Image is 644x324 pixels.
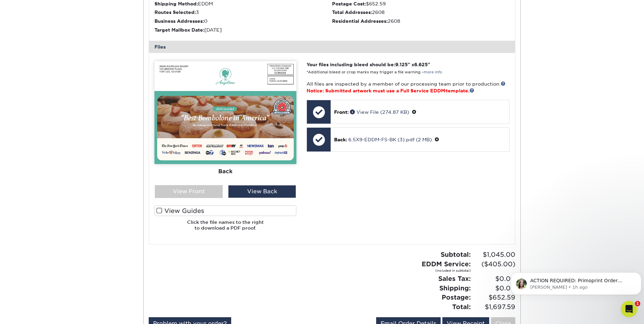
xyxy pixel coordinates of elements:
div: 2608 [332,9,510,16]
small: (included in subtotal) [422,268,471,273]
strong: Your files including bleed should be: " x " [307,62,430,67]
span: ($405.00) [473,259,515,269]
strong: Shipping Method: [154,1,198,6]
span: $652.59 [473,293,515,302]
div: [DATE] [154,26,332,33]
div: EDDM [154,0,332,7]
strong: Total Addresses: [332,10,372,15]
strong: Residential Addresses: [332,18,388,24]
p: All files are inspected by a member of our processing team prior to production. [307,80,509,94]
span: ACTION REQUIRED: Primoprint Order 25106-111960-32209 Thank you for placing your order with Primop... [22,20,124,180]
a: 6.5X9-EDDM-FS-BK (3).pdf (2 MB) [348,137,432,142]
label: View Guides [154,205,296,216]
div: 0 [154,18,332,24]
span: 9.125 [395,62,408,67]
div: 3 [154,9,332,16]
strong: Routes Selected: [154,10,196,15]
span: $0.00 [473,274,515,284]
strong: Business Addresses: [154,18,204,24]
span: $1,697.59 [473,302,515,312]
strong: Postage: [442,293,471,301]
div: $652.59 [332,0,510,7]
span: Back: [334,137,347,142]
strong: Total: [452,303,471,310]
div: 2608 [332,18,510,24]
span: ® [445,90,446,92]
small: *Additional bleed or crop marks may trigger a file warning – [307,70,442,74]
div: Files [149,41,515,53]
iframe: Intercom live chat [621,301,637,317]
strong: Postage Cost: [332,1,366,6]
span: Front: [334,109,349,115]
p: Message from Julie, sent 1h ago [22,26,125,32]
a: View File (274.87 KB) [350,109,409,115]
a: more info [424,70,442,74]
strong: Shipping: [439,284,471,292]
span: 1 [635,301,640,306]
span: 6.625 [414,62,428,67]
div: Back [154,164,296,179]
strong: Subtotal: [441,251,471,258]
div: View Back [228,185,296,198]
span: $0.00 [473,284,515,293]
strong: Sales Tax: [438,275,471,282]
h6: Click the file names to the right to download a PDF proof. [154,219,296,236]
span: $1,045.00 [473,250,515,259]
span: Notice: Submitted artwork must use a Full Service EDDM template. [307,88,474,93]
iframe: Intercom notifications message [508,258,644,306]
strong: EDDM Service: [422,260,471,273]
div: View Front [155,185,223,198]
strong: Target Mailbox Date: [154,27,204,33]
